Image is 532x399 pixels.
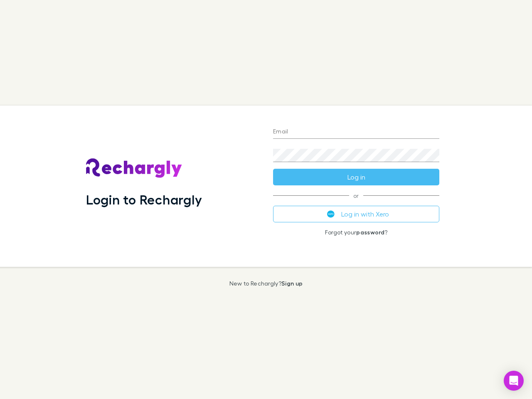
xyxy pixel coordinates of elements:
h1: Login to Rechargly [86,192,202,207]
img: Xero's logo [327,210,335,218]
img: Rechargly's Logo [86,158,182,178]
div: Open Intercom Messenger [504,371,524,391]
button: Log in [273,169,439,185]
p: Forgot your ? [273,229,439,236]
button: Log in with Xero [273,206,439,222]
a: Sign up [281,280,303,287]
p: New to Rechargly? [229,280,303,287]
a: password [356,229,384,236]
